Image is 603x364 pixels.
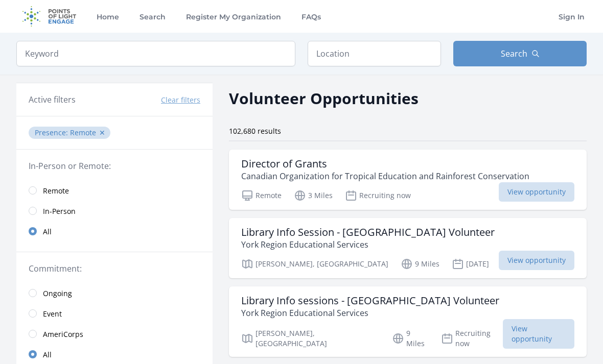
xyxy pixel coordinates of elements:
[441,328,503,349] p: Recruiting now
[241,170,529,182] p: Canadian Organization for Tropical Education and Rainforest Conservation
[43,329,83,339] span: AmeriCorps
[392,328,429,349] p: 9 Miles
[229,218,587,278] a: Library Info Session - [GEOGRAPHIC_DATA] Volunteer York Region Educational Services [PERSON_NAME]...
[29,93,76,106] h3: Active filters
[452,258,489,270] p: [DATE]
[29,160,200,172] legend: In-Person or Remote:
[16,201,213,221] a: In-Person
[241,238,495,251] p: York Region Educational Services
[99,128,105,138] button: ✕
[499,182,574,202] span: View opportunity
[70,128,96,137] span: Remote
[229,126,281,136] span: 102,680 results
[43,227,52,237] span: All
[43,350,52,360] span: All
[501,47,527,60] span: Search
[241,258,388,270] p: [PERSON_NAME], [GEOGRAPHIC_DATA]
[229,286,587,357] a: Library Info sessions - [GEOGRAPHIC_DATA] Volunteer York Region Educational Services [PERSON_NAME...
[294,189,333,202] p: 3 Miles
[16,303,213,324] a: Event
[29,262,200,275] legend: Commitment:
[241,307,499,319] p: York Region Educational Services
[16,41,295,66] input: Keyword
[16,180,213,201] a: Remote
[241,295,499,307] h3: Library Info sessions - [GEOGRAPHIC_DATA] Volunteer
[241,328,380,349] p: [PERSON_NAME], [GEOGRAPHIC_DATA]
[345,189,411,202] p: Recruiting now
[43,206,76,216] span: In-Person
[453,41,587,66] button: Search
[308,41,441,66] input: Location
[229,87,419,110] h2: Volunteer Opportunities
[503,319,574,349] span: View opportunity
[499,251,574,270] span: View opportunity
[35,128,70,137] span: Presence :
[43,309,62,319] span: Event
[16,221,213,241] a: All
[16,283,213,303] a: Ongoing
[229,150,587,210] a: Director of Grants Canadian Organization for Tropical Education and Rainforest Conservation Remot...
[16,324,213,344] a: AmeriCorps
[241,189,282,202] p: Remote
[241,158,529,170] h3: Director of Grants
[161,95,200,105] button: Clear filters
[401,258,439,270] p: 9 Miles
[43,186,69,196] span: Remote
[43,288,72,299] span: Ongoing
[241,226,495,238] h3: Library Info Session - [GEOGRAPHIC_DATA] Volunteer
